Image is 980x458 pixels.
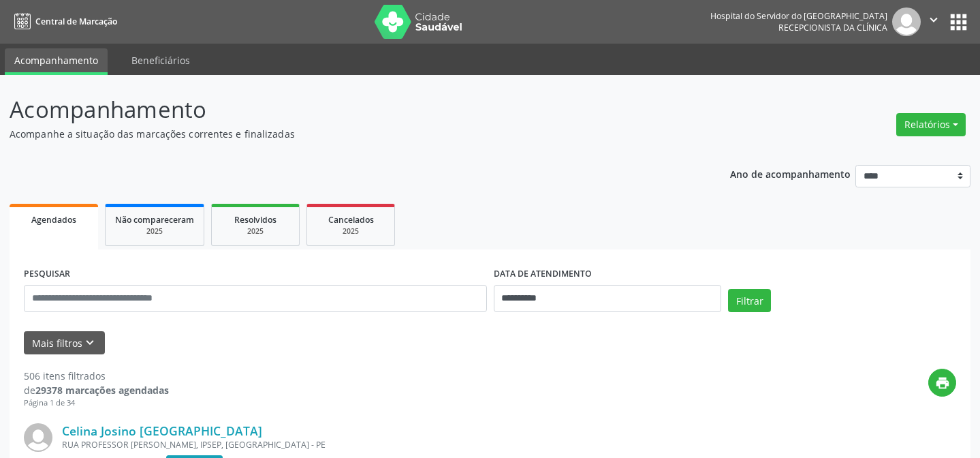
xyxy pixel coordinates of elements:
[494,264,592,285] label: DATA DE ATENDIMENTO
[24,264,70,285] label: PESQUISAR
[778,22,887,33] span: Recepcionista da clínica
[62,423,262,438] a: Celina Josino [GEOGRAPHIC_DATA]
[234,214,276,226] span: Resolvidos
[35,384,169,397] strong: 29378 marcações agendadas
[31,214,76,226] span: Agendados
[728,289,771,312] button: Filtrar
[24,331,105,355] button: Mais filtroskeyboard_arrow_down
[10,10,117,33] a: Central de Marcação
[5,48,108,75] a: Acompanhamento
[10,93,682,127] p: Acompanhamento
[115,214,194,226] span: Não compareceram
[947,10,970,34] button: apps
[921,7,947,36] button: 
[710,10,887,22] div: Hospital do Servidor do [GEOGRAPHIC_DATA]
[10,127,682,141] p: Acompanhe a situação das marcações correntes e finalizadas
[24,369,169,383] div: 506 itens filtrados
[221,226,289,236] div: 2025
[892,7,921,36] img: img
[328,214,374,226] span: Cancelados
[317,226,385,236] div: 2025
[35,16,117,27] span: Central de Marcação
[24,397,169,409] div: Página 1 de 34
[122,48,200,72] a: Beneficiários
[82,335,97,350] i: keyboard_arrow_down
[115,226,194,236] div: 2025
[24,423,52,452] img: img
[928,369,956,397] button: print
[24,383,169,397] div: de
[896,113,966,136] button: Relatórios
[926,12,941,27] i: 
[935,376,950,391] i: print
[62,439,752,451] div: RUA PROFESSOR [PERSON_NAME], IPSEP, [GEOGRAPHIC_DATA] - PE
[730,165,851,182] p: Ano de acompanhamento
